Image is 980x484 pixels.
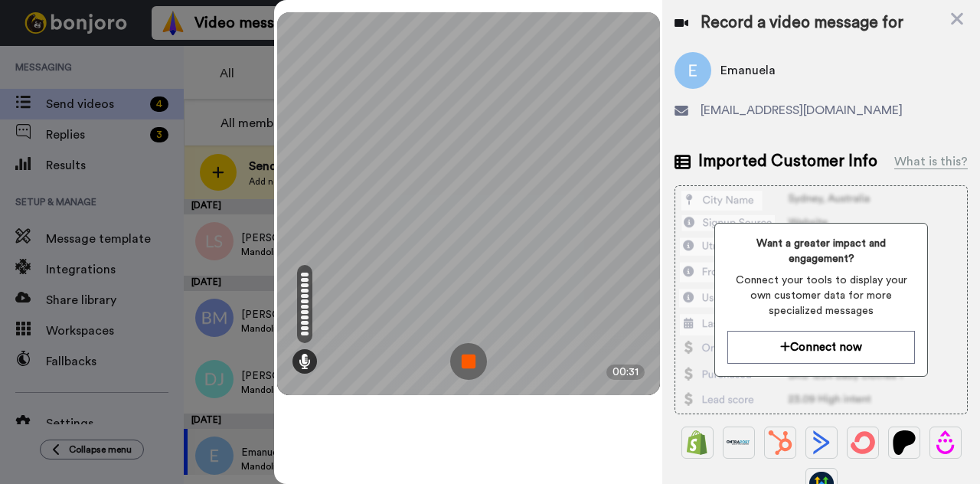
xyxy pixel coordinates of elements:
[606,365,645,380] div: 00:31
[727,236,915,267] span: Want a greater impact and engagement?
[701,101,903,119] span: [EMAIL_ADDRESS][DOMAIN_NAME]
[894,152,968,171] div: What is this?
[933,430,958,455] img: Drip
[809,430,834,455] img: ActiveCampaign
[698,150,877,173] span: Imported Customer Info
[768,430,792,455] img: Hubspot
[450,343,487,380] img: ic_record_stop.svg
[727,331,915,364] button: Connect now
[851,430,875,455] img: ConvertKit
[727,273,915,319] span: Connect your tools to display your own customer data for more specialized messages
[727,430,751,455] img: Ontraport
[892,430,916,455] img: Patreon
[685,430,710,455] img: Shopify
